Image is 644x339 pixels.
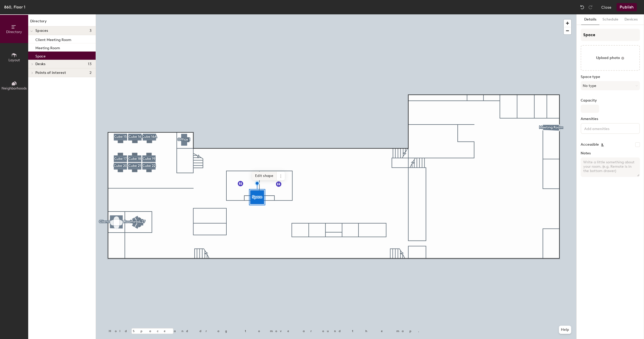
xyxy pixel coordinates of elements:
[601,3,611,11] button: Close
[35,53,46,58] p: Space
[4,4,25,10] div: 860, Floor 1
[35,36,71,42] p: Client Meeting Room
[581,75,640,79] label: Space type
[583,125,629,131] input: Add amenities
[581,98,640,103] label: Capacity
[35,44,60,50] p: Meeting Room
[28,18,96,26] h1: Directory
[35,29,48,33] span: Spaces
[35,71,66,75] span: Points of interest
[581,45,640,71] button: Upload photo
[581,117,640,121] label: Amenities
[2,86,27,91] span: Neighborhoods
[581,151,640,155] label: Notes
[581,14,599,25] button: Details
[8,58,20,62] span: Layout
[88,62,92,66] span: 13
[580,5,585,10] img: Undo
[581,81,640,90] button: No type
[588,5,593,10] img: Redo
[89,29,92,33] span: 3
[621,14,641,25] button: Devices
[599,14,621,25] button: Schedule
[35,62,45,66] span: Desks
[617,3,637,11] button: Publish
[252,172,277,180] span: Edit shape
[559,326,571,334] button: Help
[89,71,92,75] span: 2
[581,143,599,147] label: Accessible
[6,30,22,34] span: Directory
